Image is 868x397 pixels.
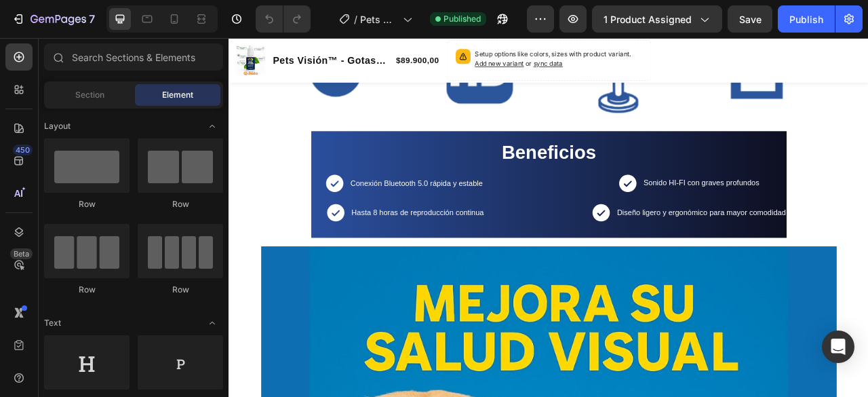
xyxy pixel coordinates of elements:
[778,5,835,33] button: Publish
[44,43,223,71] input: Search Sections & Elements
[789,12,823,26] div: Publish
[360,12,397,26] span: Pets Vision
[354,12,357,26] span: /
[44,120,71,132] span: Layout
[528,179,675,190] span: Sonido HI-FI con graves profundos
[494,216,709,227] span: Diseño ligero y ergonómico para mayor comodidad
[545,6,806,47] button: <p><span style="font-size:15px;">OBTENER OFERTA Y PAGAR AL RECIBIR</span></p>
[728,5,772,33] button: Save
[75,89,104,101] span: Section
[574,20,776,31] span: OBTENER OFERTA Y PAGAR AL RECIBIR
[138,198,223,210] div: Row
[822,330,854,363] div: Open Intercom Messenger
[256,5,311,33] div: Undo/Redo
[138,284,223,296] div: Row
[156,216,324,227] span: Hasta 8 horas de reproducción continua
[201,115,223,137] span: Toggle open
[44,284,130,296] div: Row
[604,12,692,26] span: 1 product assigned
[201,312,223,334] span: Toggle open
[229,38,868,397] iframe: Design area
[443,13,481,25] span: Published
[739,14,762,25] span: Save
[347,132,467,159] strong: Beneficios
[162,89,193,101] span: Element
[44,317,61,329] span: Text
[10,248,33,259] div: Beta
[592,5,722,33] button: 1 product assigned
[155,180,323,191] span: Conexión Bluetooth 5.0 rápida y estable
[89,11,95,27] p: 7
[5,5,101,33] button: 7
[44,198,130,210] div: Row
[13,145,33,155] div: 450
